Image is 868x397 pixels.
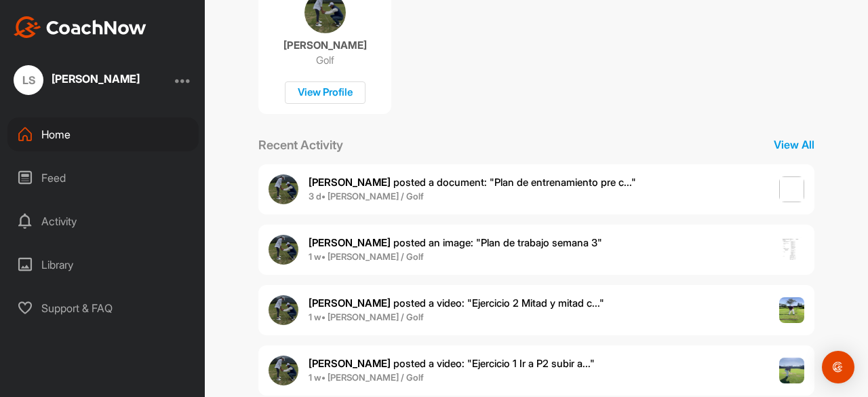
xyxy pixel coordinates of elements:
span: posted a video : " Ejercicio 2 Mitad y mitad c... " [309,297,604,309]
div: Activity [7,204,199,238]
div: Library [7,248,199,282]
span: posted a video : " Ejercicio 1 Ir a P2 subir a... " [309,357,595,370]
img: post image [779,297,805,323]
img: user avatar [269,295,298,325]
img: CoachNow [14,16,146,38]
b: [PERSON_NAME] [309,297,391,309]
p: Golf [316,54,334,67]
b: [PERSON_NAME] [309,357,391,370]
p: [PERSON_NAME] [283,39,367,52]
b: [PERSON_NAME] [309,176,391,189]
div: View Profile [285,81,366,104]
b: 1 w • [PERSON_NAME] / Golf [309,311,424,322]
span: posted an image : " Plan de trabajo semana 3 " [309,236,602,249]
img: user avatar [269,356,298,385]
div: Feed [7,161,199,195]
p: View All [774,136,814,153]
div: Open Intercom Messenger [822,351,854,383]
img: post image [779,176,805,202]
b: [PERSON_NAME] [309,236,391,249]
span: posted a document : " Plan de entrenamiento pre c... " [309,176,636,189]
b: 1 w • [PERSON_NAME] / Golf [309,251,424,262]
img: post image [779,358,805,383]
div: Home [7,117,199,151]
img: post image [779,237,805,263]
div: LS [14,65,43,95]
img: user avatar [269,235,298,265]
div: [PERSON_NAME] [52,73,140,84]
b: 3 d • [PERSON_NAME] / Golf [309,191,424,202]
b: 1 w • [PERSON_NAME] / Golf [309,372,424,383]
img: user avatar [269,174,298,204]
div: Support & FAQ [7,291,199,325]
p: Recent Activity [258,136,343,154]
